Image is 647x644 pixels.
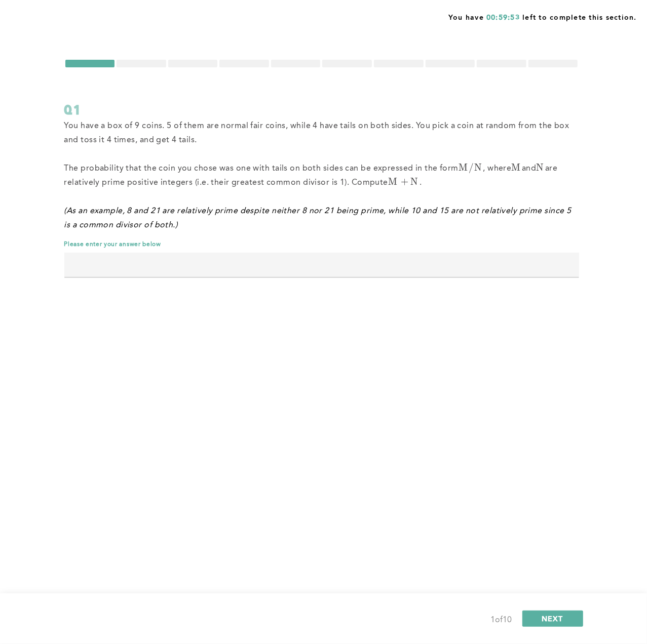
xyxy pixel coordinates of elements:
span: M [512,162,521,173]
div: Q1 [64,101,579,119]
span: The probability that the coin you chose was one with tails on both sides can be expressed in the ... [64,165,560,187]
span: You have a box of 9 coins. 5 of them are normal fair coins, while 4 have tails on both sides. You... [64,122,572,144]
span: M [388,176,397,187]
button: NEXT [522,611,583,627]
span: You have left to complete this section. [448,10,637,23]
span: NEXT [542,614,563,623]
div: 1 of 10 [491,613,512,627]
span: Please enter your answer below [64,240,579,249]
span: / [469,162,474,173]
span: N [411,176,418,187]
span: N [537,162,544,173]
span: N [474,162,482,173]
span: M [459,162,468,173]
span: 00:59:53 [486,14,520,21]
em: (As an example, 8 and 21 are relatively prime despite neither 8 nor 21 being prime, while 10 and ... [64,207,574,229]
span: + [401,176,408,187]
